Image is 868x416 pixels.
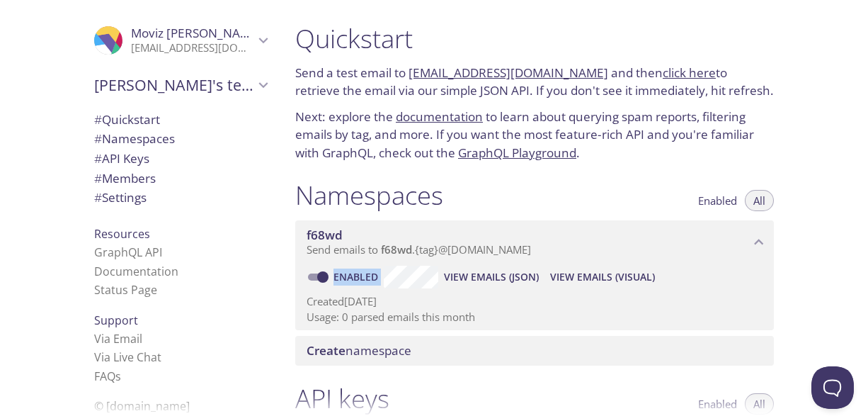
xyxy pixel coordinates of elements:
div: f68wd namespace [295,220,774,264]
span: namespace [307,342,411,359]
button: View Emails (JSON) [438,266,544,288]
div: Members [83,169,278,189]
div: Moviz ashfaq [83,17,278,64]
span: Members [94,170,156,186]
p: Next: explore the to learn about querying spam reports, filtering emails by tag, and more. If you... [295,108,774,162]
a: Status Page [94,282,157,298]
span: API Keys [94,150,149,167]
span: View Emails (Visual) [550,269,655,286]
span: Resources [94,226,150,242]
button: Enabled [690,190,746,211]
a: documentation [396,108,483,125]
span: [PERSON_NAME]'s team [94,75,254,95]
a: [EMAIL_ADDRESS][DOMAIN_NAME] [409,64,608,81]
div: Moviz's team [83,67,278,103]
a: Via Live Chat [94,349,161,365]
div: Create namespace [295,336,774,366]
div: Team Settings [83,188,278,208]
a: FAQ [94,369,121,384]
span: f68wd [307,227,343,243]
div: API Keys [83,149,278,169]
span: # [94,150,102,167]
a: Enabled [331,270,384,283]
h1: Namespaces [295,179,443,211]
a: click here [663,64,716,81]
a: Documentation [94,264,178,279]
h1: Quickstart [295,23,774,55]
a: Via Email [94,331,142,347]
span: Send emails to . {tag} @[DOMAIN_NAME] [307,242,531,257]
span: Namespaces [94,130,175,147]
button: All [745,190,774,211]
a: GraphQL API [94,244,162,260]
button: View Emails (Visual) [544,266,661,288]
p: Send a test email to and then to retrieve the email via our simple JSON API. If you don't see it ... [295,64,774,100]
span: View Emails (JSON) [444,269,539,286]
p: Usage: 0 parsed emails this month [307,310,763,325]
span: # [94,111,102,128]
span: Quickstart [94,111,160,128]
span: Create [307,342,346,359]
span: f68wd [381,242,412,257]
p: [EMAIL_ADDRESS][DOMAIN_NAME] [131,41,254,55]
a: GraphQL Playground [458,145,576,161]
iframe: Help Scout Beacon - Open [811,366,854,409]
span: # [94,130,102,147]
div: Namespaces [83,129,278,149]
span: # [94,189,102,206]
span: s [115,369,121,384]
div: Quickstart [83,110,278,130]
h1: API keys [295,383,389,415]
span: # [94,170,102,186]
span: Moviz [PERSON_NAME] [131,25,262,41]
p: Created [DATE] [307,294,763,309]
span: Settings [94,189,147,206]
span: Support [94,313,138,328]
